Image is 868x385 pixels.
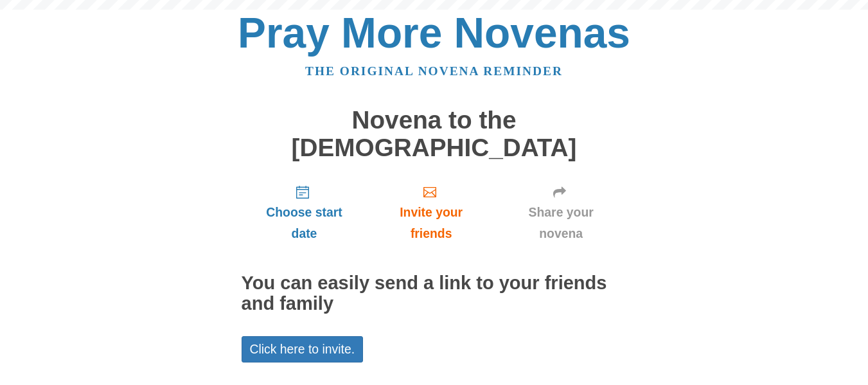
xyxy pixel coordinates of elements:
a: Choose start date [242,174,368,251]
a: Click here to invite. [242,336,364,363]
span: Invite your friends [380,202,482,244]
h1: Novena to the [DEMOGRAPHIC_DATA] [242,107,627,161]
a: Pray More Novenas [238,9,630,57]
span: Share your novena [508,202,614,244]
h2: You can easily send a link to your friends and family [242,273,627,314]
span: Choose start date [254,202,355,244]
a: The original novena reminder [305,64,563,78]
a: Share your novena [495,174,627,251]
a: Invite your friends [367,174,495,251]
